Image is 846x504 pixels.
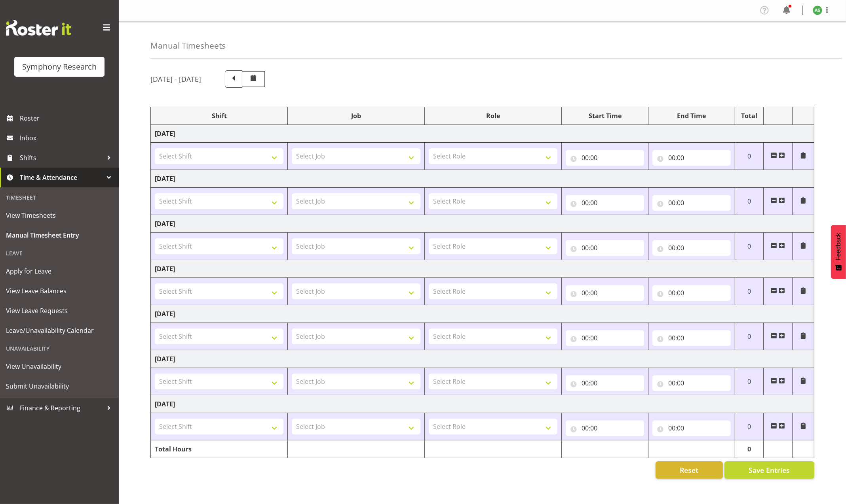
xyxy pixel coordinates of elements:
span: Reset [680,465,698,475]
input: Click to select... [652,240,731,256]
span: Save Entries [749,465,790,475]
div: Leave [2,245,117,261]
button: Reset [656,461,723,479]
input: Click to select... [652,150,731,166]
td: 0 [735,188,764,215]
a: Manual Timesheet Entry [2,225,117,245]
input: Click to select... [652,420,731,436]
img: ange-steiger11422.jpg [813,6,822,15]
td: Total Hours [151,440,288,458]
span: View Unavailability [6,361,113,372]
td: 0 [735,233,764,260]
div: Total [739,111,760,121]
input: Click to select... [652,330,731,346]
span: View Leave Balances [6,285,113,297]
div: Start Time [566,111,644,121]
td: 0 [735,323,764,350]
div: Timesheet [2,189,117,206]
div: Role [429,111,557,121]
td: 0 [735,413,764,440]
a: View Leave Balances [2,281,117,301]
td: 0 [735,440,764,458]
td: 0 [735,368,764,395]
td: 0 [735,143,764,170]
input: Click to select... [566,240,644,256]
td: [DATE] [151,125,814,143]
a: View Unavailability [2,357,117,376]
a: Apply for Leave [2,261,117,281]
span: Submit Unavailability [6,380,113,392]
input: Click to select... [652,375,731,391]
a: Submit Unavailability [2,376,117,396]
div: End Time [652,111,731,121]
h4: Manual Timesheets [150,41,226,50]
span: Time & Attendance [20,172,103,183]
td: [DATE] [151,350,814,368]
span: View Leave Requests [6,305,113,317]
input: Click to select... [566,375,644,391]
td: [DATE] [151,305,814,323]
span: Roster [20,112,115,124]
span: Feedback [835,233,842,260]
button: Save Entries [724,461,814,479]
span: Apply for Leave [6,265,113,277]
input: Click to select... [566,420,644,436]
div: Job [292,111,420,121]
h5: [DATE] - [DATE] [150,75,201,83]
span: Finance & Reporting [20,402,103,414]
td: [DATE] [151,170,814,188]
input: Click to select... [566,150,644,166]
input: Click to select... [566,195,644,211]
input: Click to select... [652,195,731,211]
img: Rosterit website logo [6,20,71,36]
div: Symphony Research [22,61,97,73]
td: [DATE] [151,260,814,278]
a: Leave/Unavailability Calendar [2,321,117,340]
span: Inbox [20,132,115,144]
div: Unavailability [2,340,117,357]
span: Shifts [20,152,103,164]
span: Manual Timesheet Entry [6,229,113,241]
td: 0 [735,278,764,305]
span: Leave/Unavailability Calendar [6,325,113,336]
td: [DATE] [151,395,814,413]
input: Click to select... [652,285,731,301]
span: View Timesheets [6,210,113,221]
input: Click to select... [566,285,644,301]
td: [DATE] [151,215,814,233]
a: View Timesheets [2,206,117,225]
a: View Leave Requests [2,301,117,321]
div: Shift [155,111,283,121]
input: Click to select... [566,330,644,346]
button: Feedback - Show survey [831,225,846,279]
